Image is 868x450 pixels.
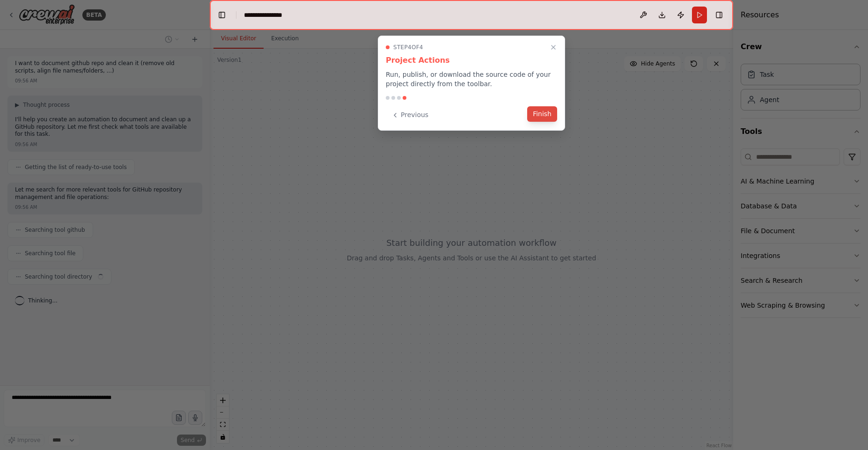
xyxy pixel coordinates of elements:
[215,8,228,22] button: Hide left sidebar
[527,106,557,122] button: Finish
[386,70,557,89] p: Run, publish, or download the source code of your project directly from the toolbar.
[393,44,423,51] span: Step 4 of 4
[386,107,434,123] button: Previous
[548,42,559,53] button: Close walkthrough
[386,55,557,66] h3: Project Actions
